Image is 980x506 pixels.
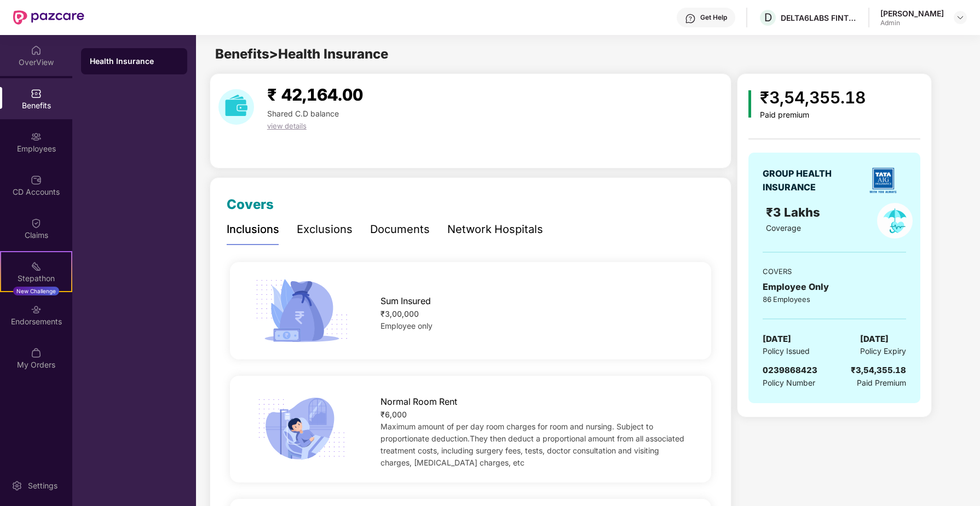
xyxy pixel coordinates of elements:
span: Policy Expiry [860,345,906,357]
div: Exclusions [297,221,353,238]
img: svg+xml;base64,PHN2ZyB4bWxucz0iaHR0cDovL3d3dy53My5vcmcvMjAwMC9zdmciIHdpZHRoPSIyMSIgaGVpZ2h0PSIyMC... [31,261,42,272]
span: Paid Premium [857,377,906,389]
span: view details [267,121,307,130]
img: svg+xml;base64,PHN2ZyBpZD0iSG9tZSIgeG1sbnM9Imh0dHA6Ly93d3cudzMub3JnLzIwMDAvc3ZnIiB3aWR0aD0iMjAiIG... [31,45,42,56]
img: svg+xml;base64,PHN2ZyBpZD0iQmVuZWZpdHMiIHhtbG5zPSJodHRwOi8vd3d3LnczLm9yZy8yMDAwL3N2ZyIgd2lkdGg9Ij... [31,88,42,99]
div: Network Hospitals [447,221,543,238]
img: svg+xml;base64,PHN2ZyBpZD0iTXlfT3JkZXJzIiBkYXRhLW5hbWU9Ik15IE9yZGVycyIgeG1sbnM9Imh0dHA6Ly93d3cudz... [31,347,42,358]
span: Normal Room Rent [381,395,457,409]
div: Settings [25,480,61,491]
div: ₹3,54,355.18 [851,364,906,377]
img: icon [251,276,352,346]
div: Admin [880,19,944,27]
div: Inclusions [227,221,279,238]
div: Stepathon [1,273,71,284]
span: Shared C.D balance [267,109,339,118]
img: svg+xml;base64,PHN2ZyBpZD0iRW1wbG95ZWVzIiB4bWxucz0iaHR0cDovL3d3dy53My5vcmcvMjAwMC9zdmciIHdpZHRoPS... [31,131,42,142]
img: icon [251,394,352,464]
img: svg+xml;base64,PHN2ZyBpZD0iQ0RfQWNjb3VudHMiIGRhdGEtbmFtZT0iQ0QgQWNjb3VudHMiIHhtbG5zPSJodHRwOi8vd3... [31,175,42,185]
img: insurerLogo [864,161,902,200]
span: Sum Insured [381,294,431,308]
div: Paid premium [760,110,866,120]
div: [PERSON_NAME] [880,8,944,19]
img: svg+xml;base64,PHN2ZyBpZD0iQ2xhaW0iIHhtbG5zPSJodHRwOi8vd3d3LnczLm9yZy8yMDAwL3N2ZyIgd2lkdGg9IjIwIi... [31,218,42,229]
span: ₹ 42,164.00 [267,85,363,104]
span: [DATE] [860,333,889,346]
div: COVERS [763,266,906,277]
img: svg+xml;base64,PHN2ZyBpZD0iRW5kb3JzZW1lbnRzIiB4bWxucz0iaHR0cDovL3d3dy53My5vcmcvMjAwMC9zdmciIHdpZH... [31,304,42,315]
span: Policy Issued [763,345,810,357]
span: Benefits > Health Insurance [215,46,388,62]
img: svg+xml;base64,PHN2ZyBpZD0iSGVscC0zMngzMiIgeG1sbnM9Imh0dHA6Ly93d3cudzMub3JnLzIwMDAvc3ZnIiB3aWR0aD... [685,13,696,24]
span: Employee only [381,321,433,330]
div: Get Help [700,13,727,22]
div: ₹3,54,355.18 [760,85,866,110]
div: ₹3,00,000 [381,308,690,320]
span: 0239868423 [763,365,817,375]
div: Documents [370,221,430,238]
img: svg+xml;base64,PHN2ZyBpZD0iRHJvcGRvd24tMzJ4MzIiIHhtbG5zPSJodHRwOi8vd3d3LnczLm9yZy8yMDAwL3N2ZyIgd2... [956,13,965,22]
div: 86 Employees [763,294,906,305]
img: policyIcon [877,203,913,239]
span: Policy Number [763,378,815,387]
div: Health Insurance [90,56,178,67]
span: Covers [227,196,274,212]
span: Coverage [766,223,801,232]
img: svg+xml;base64,PHN2ZyBpZD0iU2V0dGluZy0yMHgyMCIgeG1sbnM9Imh0dHA6Ly93d3cudzMub3JnLzIwMDAvc3ZnIiB3aW... [11,480,22,491]
div: Employee Only [763,280,906,294]
span: ₹3 Lakhs [766,205,823,219]
span: Maximum amount of per day room charges for room and nursing. Subject to proportionate deduction.T... [381,422,684,467]
span: [DATE] [763,333,791,346]
img: New Pazcare Logo [13,10,84,25]
div: GROUP HEALTH INSURANCE [763,167,858,194]
span: D [764,11,772,24]
div: New Challenge [13,287,59,295]
img: download [218,89,254,125]
img: icon [748,90,751,118]
div: DELTA6LABS FINTECH PRIVATE LIMITED [781,13,857,23]
div: ₹6,000 [381,409,690,421]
